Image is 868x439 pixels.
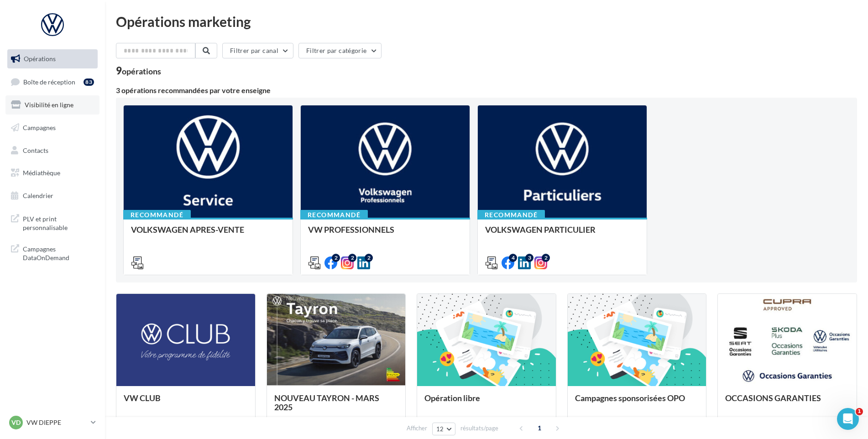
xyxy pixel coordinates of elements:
p: VW DIEPPE [26,418,87,427]
div: 2 [348,254,356,262]
div: 3 opérations recommandées par votre enseigne [116,87,857,94]
iframe: Intercom live chat [837,408,859,430]
a: PLV et print personnalisable [5,209,99,236]
span: Campagnes [23,124,56,131]
span: Boîte de réception [23,78,75,85]
span: Opération libre [424,393,480,403]
div: 2 [365,254,373,262]
div: Opérations marketing [116,15,857,28]
span: Médiathèque [23,169,60,177]
span: OCCASIONS GARANTIES [725,393,821,403]
a: Campagnes DataOnDemand [5,239,99,266]
div: 3 [525,254,533,262]
span: Calendrier [23,192,53,199]
a: Boîte de réception83 [5,72,99,92]
button: Filtrer par catégorie [298,43,382,58]
button: Filtrer par canal [222,43,293,58]
div: 83 [84,78,94,86]
span: Campagnes sponsorisées OPO [575,393,685,403]
span: Contacts [23,146,48,154]
div: Recommandé [477,210,545,220]
span: Visibilité en ligne [25,101,73,109]
span: VW CLUB [124,393,161,403]
span: PLV et print personnalisable [23,213,94,232]
div: 4 [509,254,517,262]
span: résultats/page [460,424,498,433]
span: 12 [436,425,444,433]
a: Visibilité en ligne [5,95,99,115]
span: VOLKSWAGEN PARTICULIER [485,225,596,235]
div: 9 [116,66,161,76]
div: 2 [332,254,340,262]
a: Campagnes [5,118,99,137]
a: Calendrier [5,186,99,205]
span: Opérations [24,55,56,63]
span: VW PROFESSIONNELS [308,225,394,235]
div: Recommandé [123,210,191,220]
span: 1 [856,408,863,415]
a: Contacts [5,141,99,160]
a: Opérations [5,49,99,68]
span: Afficher [407,424,427,433]
div: opérations [122,67,161,75]
span: 1 [532,421,547,435]
span: VOLKSWAGEN APRES-VENTE [131,225,244,235]
button: 12 [432,423,455,435]
div: Recommandé [300,210,368,220]
a: VD VW DIEPPE [7,414,98,431]
div: 2 [542,254,550,262]
a: Médiathèque [5,163,99,183]
span: NOUVEAU TAYRON - MARS 2025 [274,393,379,412]
span: Campagnes DataOnDemand [23,243,94,262]
span: VD [11,418,21,427]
